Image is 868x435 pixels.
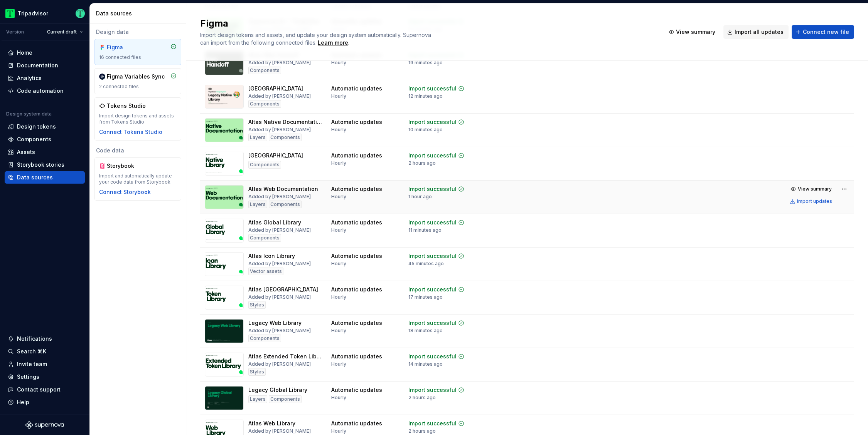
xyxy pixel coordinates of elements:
[99,128,162,136] button: Connect Tokens Studio
[248,127,311,133] div: Added by [PERSON_NAME]
[107,43,144,51] div: Figma
[317,40,349,46] span: .
[248,60,311,66] div: Added by [PERSON_NAME]
[17,360,47,368] div: Invite team
[331,353,382,360] div: Automatic updates
[331,118,382,126] div: Automatic updates
[408,152,457,159] div: Import successful
[17,49,32,57] div: Home
[331,152,382,159] div: Automatic updates
[99,84,177,90] div: 2 connected files
[5,9,15,18] img: 0ed0e8b8-9446-497d-bad0-376821b19aa5.png
[798,186,832,192] span: View summary
[331,286,382,293] div: Automatic updates
[5,333,85,345] button: Notifications
[408,328,443,334] div: 18 minutes ago
[248,100,281,108] div: Components
[248,152,303,159] div: [GEOGRAPHIC_DATA]
[5,383,85,396] button: Contact support
[408,219,457,226] div: Import successful
[331,185,382,193] div: Automatic updates
[331,319,382,327] div: Automatic updates
[107,102,146,110] div: Tokens Studio
[17,87,64,95] div: Code automation
[17,386,61,393] div: Contact support
[248,386,307,394] div: Legacy Global Library
[17,161,64,169] div: Storybook stories
[248,268,283,275] div: Vector assets
[331,386,382,394] div: Automatic updates
[408,395,436,401] div: 2 hours ago
[76,9,85,18] img: Thomas Dittmer
[331,60,346,66] div: Hourly
[408,420,457,427] div: Import successful
[107,162,144,170] div: Storybook
[248,328,311,334] div: Added by [PERSON_NAME]
[5,59,85,72] a: Documentation
[94,39,181,65] a: Figma16 connected files
[5,358,85,370] a: Invite team
[248,219,301,226] div: Atlas Global Library
[408,319,457,327] div: Import successful
[99,188,151,196] button: Connect Storybook
[248,185,318,193] div: Atlas Web Documentation
[408,185,457,193] div: Import successful
[408,60,443,66] div: 19 minutes ago
[5,146,85,158] a: Assets
[331,85,382,92] div: Automatic updates
[408,286,457,293] div: Import successful
[248,93,311,99] div: Added by [PERSON_NAME]
[248,368,266,376] div: Styles
[797,198,832,204] div: Import updates
[248,428,311,434] div: Added by [PERSON_NAME]
[331,328,346,334] div: Hourly
[787,196,836,207] button: Import updates
[331,428,346,434] div: Hourly
[408,386,457,394] div: Import successful
[17,398,29,406] div: Help
[44,27,86,37] button: Current draft
[96,10,183,17] div: Data sources
[735,28,784,36] span: Import all updates
[269,134,302,141] div: Components
[408,227,442,233] div: 11 minutes ago
[18,10,48,17] div: Tripadvisor
[5,72,85,84] a: Analytics
[331,361,346,367] div: Hourly
[331,395,346,401] div: Hourly
[248,67,281,74] div: Components
[5,345,85,358] button: Search ⌘K
[408,428,436,434] div: 2 hours ago
[723,25,789,39] button: Import all updates
[248,227,311,233] div: Added by [PERSON_NAME]
[17,123,56,130] div: Design tokens
[17,335,52,343] div: Notifications
[5,47,85,59] a: Home
[408,85,457,92] div: Import successful
[318,39,348,47] div: Learn more
[94,68,181,94] a: Figma Variables Sync2 connected files
[408,127,443,133] div: 10 minutes ago
[787,184,836,194] button: View summary
[331,93,346,99] div: Hourly
[17,348,46,355] div: Search ⌘K
[5,120,85,133] a: Design tokens
[6,29,24,35] div: Version
[248,85,303,92] div: [GEOGRAPHIC_DATA]
[248,319,302,327] div: Legacy Web Library
[99,113,177,125] div: Import design tokens and assets from Tokens Studio
[665,25,720,39] button: View summary
[408,353,457,360] div: Import successful
[408,160,436,166] div: 2 hours ago
[408,194,432,200] div: 1 hour ago
[5,371,85,383] a: Settings
[248,134,267,141] div: Layers
[331,294,346,300] div: Hourly
[248,361,311,367] div: Added by [PERSON_NAME]
[107,73,165,80] div: Figma Variables Sync
[792,25,854,39] button: Connect new file
[331,252,382,260] div: Automatic updates
[248,194,311,200] div: Added by [PERSON_NAME]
